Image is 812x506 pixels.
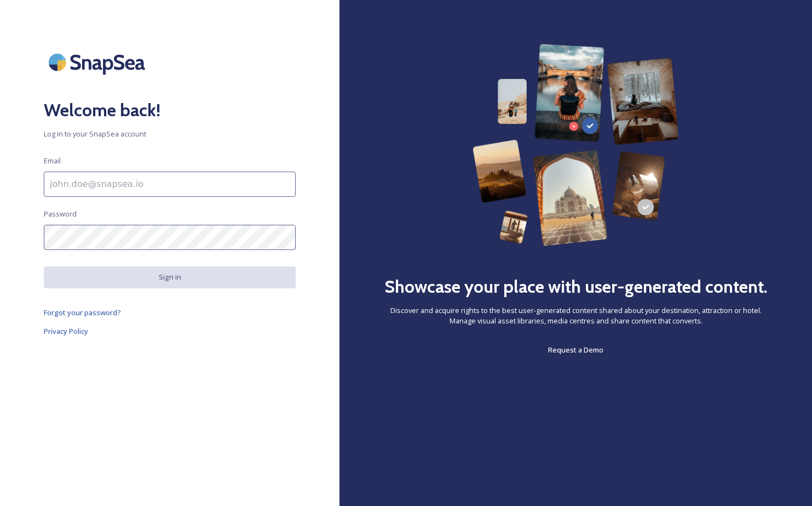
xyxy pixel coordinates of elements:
span: Forgot your password? [44,308,121,317]
button: Sign in [44,266,296,288]
span: Request a Demo [548,345,603,355]
img: 63b42ca75bacad526042e722_Group%20154-p-800.png [473,44,679,246]
span: Discover and acquire rights to the best user-generated content shared about your destination, att... [383,305,768,326]
a: Request a Demo [548,343,603,356]
a: Privacy Policy [44,325,296,338]
span: Password [44,209,77,219]
input: john.doe@snapsea.io [44,172,296,197]
span: Log in to your SnapSea account [44,129,296,139]
h2: Welcome back! [44,97,296,123]
a: Forgot your password? [44,306,296,319]
img: SnapSea Logo [44,44,153,81]
span: Email [44,156,61,166]
h2: Showcase your place with user-generated content. [384,274,768,300]
span: Privacy Policy [44,326,88,336]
